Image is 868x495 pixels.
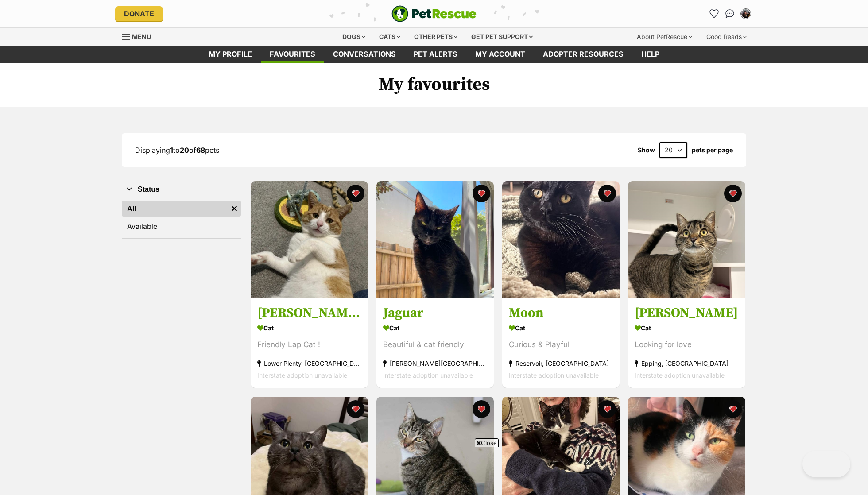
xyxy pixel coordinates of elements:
[465,28,539,46] div: Get pet support
[723,7,737,21] a: Conversations
[373,28,407,46] div: Cats
[700,28,753,46] div: Good Reads
[724,185,742,202] button: favourite
[180,146,189,155] strong: 20
[628,181,745,298] img: Tabatha
[122,199,241,238] div: Status
[324,46,405,63] a: conversations
[122,184,241,195] button: Status
[383,339,487,351] div: Beautiful & cat friendly
[170,146,173,155] strong: 1
[257,322,361,335] div: Cat
[376,181,494,298] img: Jaguar
[509,372,599,379] span: Interstate adoption unavailable
[707,7,721,21] a: Favourites
[473,185,490,202] button: favourite
[741,9,750,18] img: Duong Do (Freya) profile pic
[725,9,735,18] img: chat-41dd97257d64d25036548639549fe6c8038ab92f7586957e7f3b1b290dea8141.svg
[132,33,151,40] span: Menu
[135,146,219,155] span: Displaying to of pets
[383,358,487,370] div: [PERSON_NAME][GEOGRAPHIC_DATA]
[251,298,368,388] a: [PERSON_NAME] 🧡 Cat Friendly Lap Cat ! Lower Plenty, [GEOGRAPHIC_DATA] Interstate adoption unavai...
[502,298,620,388] a: Moon Cat Curious & Playful Reservoir, [GEOGRAPHIC_DATA] Interstate adoption unavailable favourite
[692,147,733,154] label: pets per page
[228,201,241,217] a: Remove filter
[631,28,698,46] div: About PetRescue
[273,451,595,491] iframe: Advertisement
[257,358,361,370] div: Lower Plenty, [GEOGRAPHIC_DATA]
[707,7,753,21] ul: Account quick links
[509,322,613,335] div: Cat
[739,7,753,21] button: My account
[628,298,745,388] a: [PERSON_NAME] Cat Looking for love Epping, [GEOGRAPHIC_DATA] Interstate adoption unavailable favo...
[376,298,494,388] a: Jaguar Cat Beautiful & cat friendly [PERSON_NAME][GEOGRAPHIC_DATA] Interstate adoption unavailabl...
[534,46,632,63] a: Adopter resources
[257,339,361,351] div: Friendly Lap Cat !
[635,322,739,335] div: Cat
[257,305,361,322] h3: [PERSON_NAME] 🧡
[261,46,324,63] a: Favourites
[391,5,477,22] img: logo-e224e6f780fb5917bec1dbf3a21bbac754714ae5b6737aabdf751b685950b380.svg
[383,322,487,335] div: Cat
[122,201,228,217] a: All
[251,181,368,298] img: Archie 🧡
[502,181,620,298] img: Moon
[405,46,466,63] a: Pet alerts
[724,400,742,418] button: favourite
[635,305,739,322] h3: [PERSON_NAME]
[509,305,613,322] h3: Moon
[391,5,477,22] a: PetRescue
[347,400,364,418] button: favourite
[473,400,490,418] button: favourite
[196,146,205,155] strong: 68
[408,28,464,46] div: Other pets
[635,358,739,370] div: Epping, [GEOGRAPHIC_DATA]
[509,358,613,370] div: Reservoir, [GEOGRAPHIC_DATA]
[635,372,725,379] span: Interstate adoption unavailable
[802,451,850,477] iframe: Help Scout Beacon - Open
[383,372,473,379] span: Interstate adoption unavailable
[383,305,487,322] h3: Jaguar
[635,339,739,351] div: Looking for love
[466,46,534,63] a: My account
[122,218,241,234] a: Available
[122,28,157,44] a: Menu
[638,147,655,154] span: Show
[598,185,616,202] button: favourite
[475,438,499,447] span: Close
[257,372,347,379] span: Interstate adoption unavailable
[200,46,261,63] a: My profile
[632,46,668,63] a: Help
[115,6,163,21] a: Donate
[598,400,616,418] button: favourite
[336,28,372,46] div: Dogs
[509,339,613,351] div: Curious & Playful
[347,185,364,202] button: favourite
